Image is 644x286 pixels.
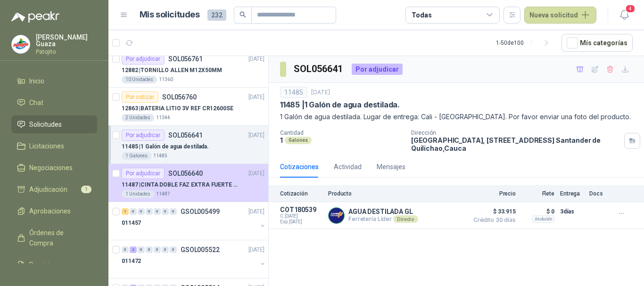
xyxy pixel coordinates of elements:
[29,141,64,151] span: Licitaciones
[11,180,97,198] a: Adjudicación1
[122,104,233,113] p: 12863 | BATERIA LITIO 3V REF CR12600SE
[616,7,633,24] button: 4
[329,208,344,223] img: Company Logo
[285,137,312,144] div: Galones
[352,64,403,75] div: Por adjudicar
[348,215,418,223] p: Ferretería Líder
[280,162,319,172] div: Cotizaciones
[108,88,268,126] a: Por cotizarSOL056760[DATE] 12863 |BATERIA LITIO 3V REF CR12600SE2 Unidades11344
[108,126,268,164] a: Por adjudicarSOL056641[DATE] 11485 |1 Galón de agua destilada.1 Galones11485
[248,55,264,64] p: [DATE]
[122,219,141,228] p: 011457
[108,49,268,88] a: Por adjudicarSOL056761[DATE] 12882 |TORNILLO ALLEN M12X50MM10 Unidades11360
[122,208,129,215] div: 1
[122,91,158,103] div: Por cotizar
[469,217,516,223] span: Crédito 30 días
[122,53,165,65] div: Por adjudicar
[154,246,161,253] div: 0
[625,4,636,13] span: 4
[560,206,584,217] p: 3 días
[122,66,222,75] p: 12882 | TORNILLO ALLEN M12X50MM
[11,137,97,155] a: Licitaciones
[12,35,30,53] img: Company Logo
[280,112,633,122] p: 1 Galón de agua destilada. Lugar de entrega: Cali - [GEOGRAPHIC_DATA]. Por favor enviar una foto ...
[146,246,153,253] div: 0
[248,245,264,254] p: [DATE]
[29,184,67,195] span: Adjudicación
[521,206,554,217] p: $ 0
[280,219,322,225] span: Exp: [DATE]
[280,213,322,219] span: C: [DATE]
[280,130,404,136] p: Cantidad
[412,10,431,20] div: Todas
[280,136,283,144] p: 1
[130,208,137,215] div: 0
[168,170,203,177] p: SOL056640
[168,56,203,62] p: SOL056761
[411,130,620,136] p: Dirección
[280,206,322,213] p: COT180539
[560,190,584,197] p: Entrega
[156,190,170,198] p: 11487
[328,190,463,197] p: Producto
[153,152,167,160] p: 11485
[311,88,330,97] p: [DATE]
[524,7,596,24] button: Nueva solicitud
[496,35,554,50] div: 1 - 50 de 100
[469,206,516,217] span: $ 33.915
[348,208,418,215] p: AGUA DESTILADA GL
[81,186,91,193] span: 1
[334,162,362,172] div: Actividad
[29,206,71,216] span: Aprobaciones
[239,11,246,18] span: search
[122,152,151,160] div: 1 Galones
[122,142,209,151] p: 11485 | 1 Galón de agua destilada.
[122,257,141,266] p: 011472
[122,76,157,83] div: 10 Unidades
[122,190,154,198] div: 1 Unidades
[154,208,161,215] div: 0
[29,98,43,108] span: Chat
[393,215,418,223] div: Directo
[532,215,554,223] div: Incluido
[11,115,97,133] a: Solicitudes
[11,159,97,177] a: Negociaciones
[122,168,165,179] div: Por adjudicar
[207,9,226,21] span: 232
[170,208,177,215] div: 0
[280,100,400,110] p: 11485 | 1 Galón de agua destilada.
[11,11,59,23] img: Logo peakr
[122,244,266,274] a: 0 2 0 0 0 0 0 GSOL005522[DATE] 011472
[294,62,344,76] h3: SOL056641
[159,76,173,83] p: 11360
[411,136,620,152] p: [GEOGRAPHIC_DATA], [STREET_ADDRESS] Santander de Quilichao , Cauca
[11,256,97,274] a: Remisiones
[108,164,268,202] a: Por adjudicarSOL056640[DATE] 11487 |CINTA DOBLE FAZ EXTRA FUERTE MARCA:3M1 Unidades11487
[280,190,322,197] p: Cotización
[181,246,220,253] p: GSOL005522
[122,246,129,253] div: 0
[181,208,220,215] p: GSOL005499
[248,207,264,216] p: [DATE]
[561,34,633,52] button: Mís categorías
[122,130,165,141] div: Por adjudicar
[29,76,44,86] span: Inicio
[11,202,97,220] a: Aprobaciones
[146,208,153,215] div: 0
[521,190,554,197] p: Flete
[29,228,88,248] span: Órdenes de Compra
[11,94,97,112] a: Chat
[138,208,145,215] div: 0
[162,94,197,100] p: SOL056760
[377,162,405,172] div: Mensajes
[140,8,200,22] h1: Mis solicitudes
[29,119,62,130] span: Solicitudes
[29,163,73,173] span: Negociaciones
[11,224,97,252] a: Órdenes de Compra
[280,87,307,98] div: 11485
[248,93,264,102] p: [DATE]
[122,180,239,189] p: 11487 | CINTA DOBLE FAZ EXTRA FUERTE MARCA:3M
[248,169,264,178] p: [DATE]
[122,114,154,122] div: 2 Unidades
[168,132,203,139] p: SOL056641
